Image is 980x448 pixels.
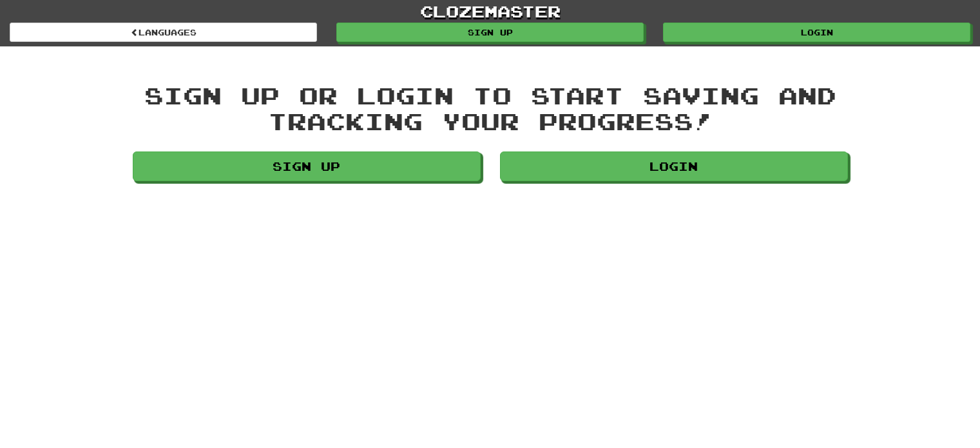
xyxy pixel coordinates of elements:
[133,151,481,181] a: Sign up
[10,23,317,42] a: Languages
[336,23,644,42] a: Sign up
[133,83,848,133] div: Sign up or login to start saving and tracking your progress!
[663,23,970,42] a: Login
[500,151,848,181] a: Login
